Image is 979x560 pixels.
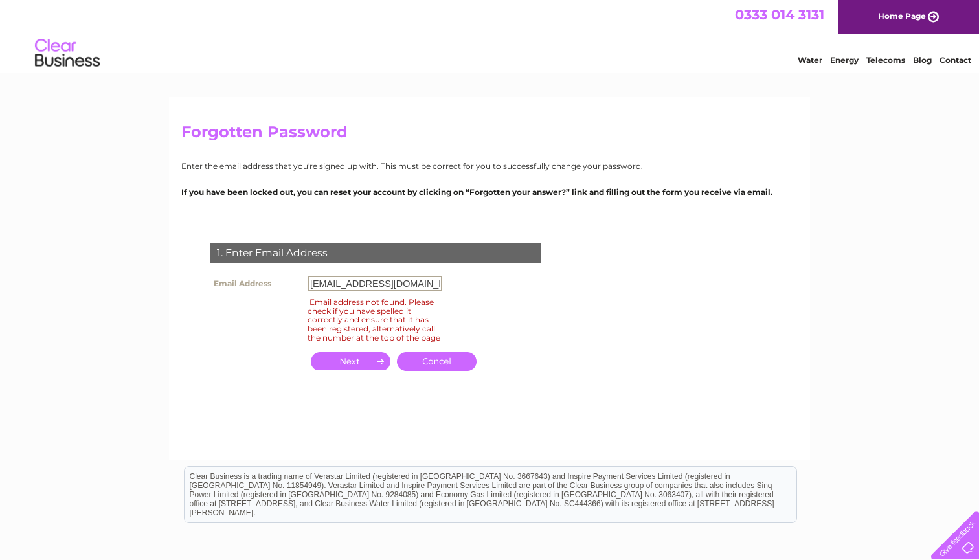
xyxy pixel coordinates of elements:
[735,6,824,23] a: 0333 014 3131
[308,295,442,344] div: Email address not found. Please check if you have spelled it correctly and ensure that it has bee...
[940,55,971,65] a: Contact
[34,34,100,73] img: logo.png
[866,55,905,65] a: Telecoms
[181,123,798,148] h2: Forgotten Password
[830,55,859,65] a: Energy
[798,55,822,65] a: Water
[397,352,477,371] a: Cancel
[181,160,798,172] p: Enter the email address that you're signed up with. This must be correct for you to successfully ...
[185,7,796,63] div: Clear Business is a trading name of Verastar Limited (registered in [GEOGRAPHIC_DATA] No. 3667643...
[181,186,798,198] p: If you have been locked out, you can reset your account by clicking on “Forgotten your answer?” l...
[913,55,932,65] a: Blog
[210,243,541,263] div: 1. Enter Email Address
[207,273,304,295] th: Email Address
